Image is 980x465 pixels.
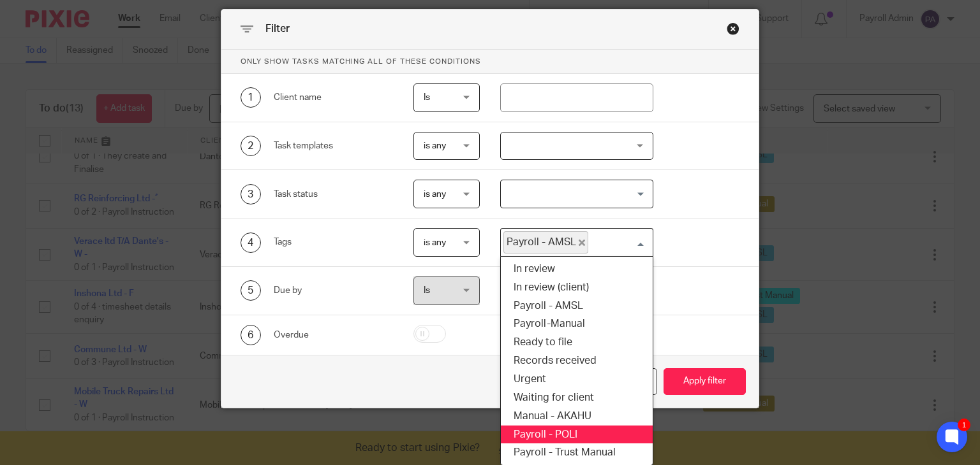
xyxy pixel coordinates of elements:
div: Task status [274,188,394,201]
span: is any [424,141,446,150]
li: Records received [501,352,653,370]
li: Payroll-Manual [501,315,653,333]
li: Urgent [501,370,653,389]
li: In review (client) [501,278,653,297]
span: is any [424,238,446,247]
div: Search for option [500,180,653,208]
div: 2 [241,136,261,156]
li: Payroll - AMSL [501,297,653,315]
p: Only show tasks matching all of these conditions [221,50,759,74]
div: 4 [241,232,261,253]
li: In review [501,260,653,278]
input: Search for option [502,183,646,205]
li: Payroll - POLI [501,426,653,444]
div: Close this dialog window [727,22,739,35]
div: Tags [274,236,394,248]
div: Overdue [274,329,394,341]
div: 1 [241,87,261,108]
div: 1 [958,418,970,431]
li: Manual - AKAHU [501,407,653,426]
div: Task templates [274,139,394,152]
input: Search for option [590,231,646,254]
span: Is [424,286,430,295]
span: Is [424,93,430,102]
div: 6 [241,325,261,345]
div: Client name [274,91,394,104]
div: Due by [274,284,394,297]
span: is any [424,190,446,199]
div: 3 [241,184,261,204]
span: Payroll - AMSL [503,231,588,254]
div: Search for option [500,228,653,257]
button: Apply filter [664,368,746,396]
div: 5 [241,280,261,301]
span: Filter [265,24,290,34]
button: Deselect Payroll - AMSL [579,240,585,246]
li: Ready to file [501,333,653,352]
li: Payroll - Trust Manual [501,443,653,462]
li: Waiting for client [501,389,653,407]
